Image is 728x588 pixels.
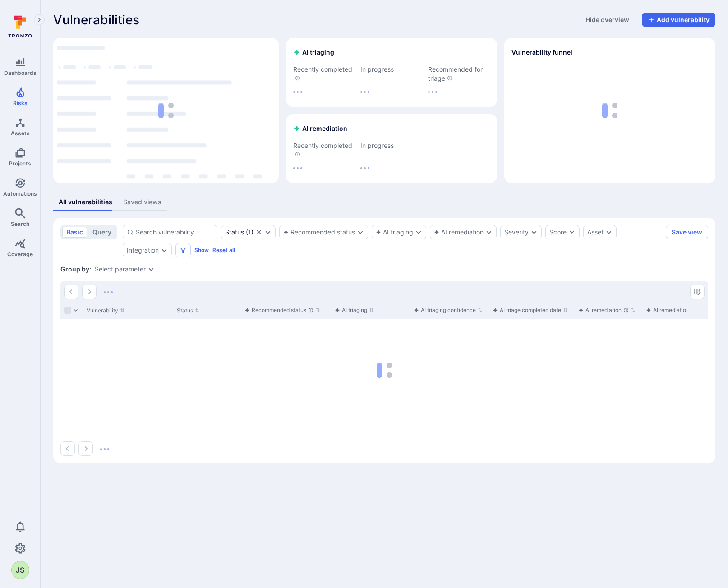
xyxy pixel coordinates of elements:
[78,441,93,456] button: Go to the next page
[11,130,30,137] span: Assets
[293,48,334,57] h2: AI triaging
[642,13,715,27] button: Add vulnerability
[123,198,161,207] div: Saved views
[57,41,275,179] div: loading spinner
[11,220,29,227] span: Search
[158,103,174,118] img: Loading...
[11,561,29,579] div: Jason Schavel
[511,48,572,57] h2: Vulnerability funnel
[335,306,367,315] div: AI triaging
[87,307,125,314] button: Sort by Vulnerability
[545,225,580,239] button: Score
[212,247,235,253] button: Reset all
[493,307,568,314] button: Sort by function(){return k.createElement(hN.A,{direction:"row",alignItems:"center",gap:4},k.crea...
[428,65,490,83] span: Recommended for triage
[293,141,355,159] span: Recently completed
[434,229,484,236] button: AI remediation
[255,229,263,236] button: Clear selection
[9,160,31,167] span: Projects
[64,285,78,299] button: Go to the previous page
[225,229,253,236] div: ( 1 )
[690,285,705,299] button: Manage columns
[95,266,155,273] div: grouping parameters
[53,194,715,211] div: assets tabs
[64,307,71,314] span: Select all rows
[7,251,33,257] span: Coverage
[360,65,422,74] span: In progress
[13,100,28,106] span: Risks
[293,167,302,169] img: Loading...
[587,229,604,236] button: Asset
[95,266,146,273] button: Select parameter
[225,229,253,236] button: Status(1)
[414,307,483,314] button: Sort by function(){return k.createElement(hN.A,{direction:"row",alignItems:"center",gap:4},k.crea...
[360,141,422,150] span: In progress
[666,225,708,239] button: Save view
[605,229,613,236] button: Expand dropdown
[53,13,139,27] span: Vulnerabilities
[293,65,355,83] span: Recently completed
[578,307,636,314] button: Sort by function(){return k.createElement(hN.A,{direction:"row",alignItems:"center",gap:4},k.crea...
[59,198,112,207] div: All vulnerabilities
[578,306,629,315] div: AI remediation
[357,229,364,236] button: Expand dropdown
[3,190,37,197] span: Automations
[147,266,155,273] button: Expand dropdown
[175,243,191,257] button: Filters
[428,91,437,93] img: Loading...
[34,14,45,25] button: Expand navigation menu
[335,307,374,314] button: Sort by function(){return k.createElement(hN.A,{direction:"row",alignItems:"center",gap:4},k.crea...
[244,307,320,314] button: Sort by function(){return k.createElement(hN.A,{direction:"row",alignItems:"center",gap:4},k.crea...
[293,91,302,93] img: Loading...
[447,75,452,81] svg: Vulnerabilities with critical and high severity from supported integrations (SCA/SAST/CSPM) that ...
[414,306,476,315] div: AI triaging confidence
[376,229,413,236] button: AI triaging
[88,227,115,238] button: query
[360,91,369,93] img: Loading...
[60,265,91,274] span: Group by:
[295,75,300,81] svg: AI triaged vulnerabilities in the last 7 days
[136,228,213,237] input: Search vulnerability
[62,227,87,238] button: basic
[53,38,279,183] div: Top integrations by vulnerabilities
[161,247,168,254] button: Expand dropdown
[504,229,529,236] button: Severity
[4,69,37,76] span: Dashboards
[580,13,635,27] button: Hide overview
[264,229,272,236] button: Expand dropdown
[36,16,42,24] i: Expand navigation menu
[360,167,369,169] img: Loading...
[493,306,561,315] div: AI triage completed date
[104,291,113,293] img: Loading...
[177,307,200,314] button: Sort by Status
[415,229,422,236] button: Expand dropdown
[283,229,355,236] button: Recommended status
[194,247,209,253] button: Show
[530,229,538,236] button: Expand dropdown
[100,448,109,450] img: Loading...
[549,228,567,237] div: Score
[127,247,159,254] button: Integration
[244,306,313,315] div: Recommended status
[485,229,493,236] button: Expand dropdown
[293,124,347,133] h2: AI remediation
[225,229,244,236] div: Status
[295,152,300,157] svg: AI remediated vulnerabilities in the last 7 days
[82,285,97,299] button: Go to the next page
[11,561,29,579] button: JS
[60,441,75,456] button: Go to the previous page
